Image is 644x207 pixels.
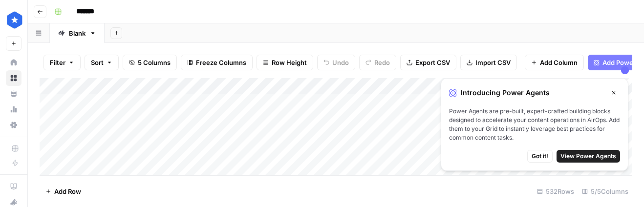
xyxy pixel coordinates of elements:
span: Add Column [540,58,578,67]
a: Settings [6,117,21,133]
span: Filter [50,58,65,67]
img: ConsumerAffairs Logo [6,11,23,29]
span: Export CSV [415,58,450,67]
a: Your Data [6,86,21,102]
a: Browse [6,70,21,86]
div: 532 Rows [533,184,578,199]
button: Undo [317,55,355,70]
a: AirOps Academy [6,179,21,194]
button: Row Height [257,55,313,70]
a: Home [6,55,21,70]
div: Blank [69,28,86,38]
span: Redo [374,58,390,67]
a: Usage [6,102,21,117]
button: Sort [85,55,119,70]
a: Blank [50,23,105,43]
span: View Power Agents [560,152,616,161]
button: Import CSV [460,55,517,70]
button: Add Row [40,184,87,199]
span: Import CSV [475,58,511,67]
div: Introducing Power Agents [449,86,620,99]
span: Freeze Columns [196,58,246,67]
button: Got it! [527,150,553,163]
span: Got it! [532,152,548,161]
span: Sort [91,58,104,67]
button: 5 Columns [123,55,177,70]
button: Export CSV [400,55,456,70]
button: View Power Agents [557,150,620,163]
span: Add Row [54,186,81,196]
span: Undo [332,58,349,67]
span: Power Agents are pre-built, expert-crafted building blocks designed to accelerate your content op... [449,107,620,142]
button: Workspace: ConsumerAffairs [6,8,21,32]
button: Freeze Columns [181,55,253,70]
div: 5/5 Columns [578,184,632,199]
button: Add Column [525,55,584,70]
button: Redo [359,55,396,70]
span: 5 Columns [138,58,171,67]
span: Row Height [272,58,307,67]
button: Filter [43,55,81,70]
